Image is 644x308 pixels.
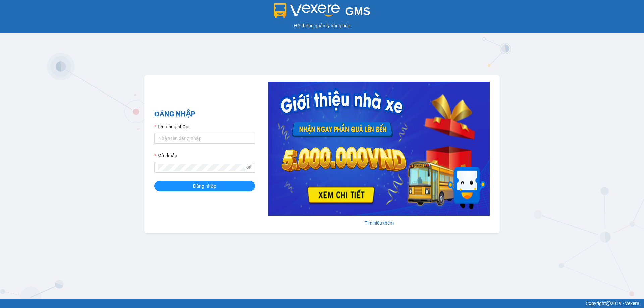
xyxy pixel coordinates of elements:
label: Tên đăng nhập [154,123,189,130]
img: logo 2 [274,3,340,18]
h2: ĐĂNG NHẬP [154,109,255,120]
label: Mật khẩu [154,152,177,159]
span: copyright [606,301,611,306]
div: Tìm hiểu thêm [268,219,490,227]
span: Đăng nhập [193,182,216,190]
span: GMS [345,5,370,17]
img: banner-0 [268,82,490,216]
input: Mật khẩu [158,164,245,171]
input: Tên đăng nhập [154,133,255,144]
button: Đăng nhập [154,181,255,191]
a: GMS [274,10,371,15]
div: Hệ thống quản lý hàng hóa [2,22,642,29]
span: eye-invisible [246,165,251,170]
div: Copyright 2019 - Vexere [5,300,639,307]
